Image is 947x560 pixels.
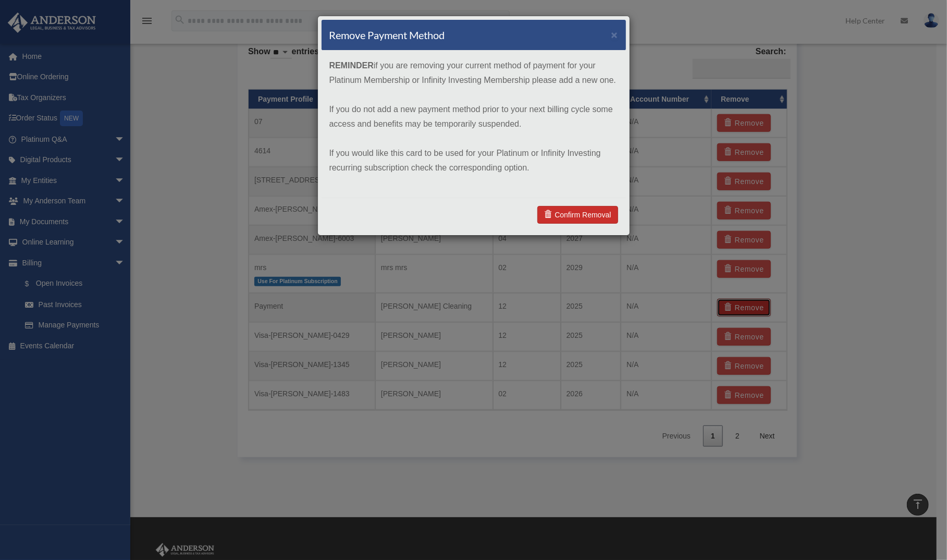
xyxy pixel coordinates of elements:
[329,146,618,175] p: If you would like this card to be used for your Platinum or Infinity Investing recurring subscrip...
[329,102,618,131] p: If you do not add a new payment method prior to your next billing cycle some access and benefits ...
[329,28,445,42] h4: Remove Payment Method
[329,61,374,70] strong: REMINDER
[537,206,618,224] a: Confirm Removal
[322,51,626,198] div: if you are removing your current method of payment for your Platinum Membership or Infinity Inves...
[611,29,618,40] button: ×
